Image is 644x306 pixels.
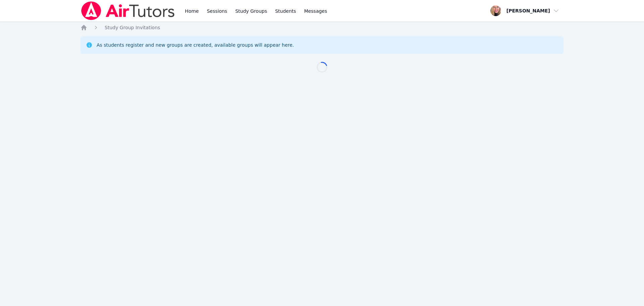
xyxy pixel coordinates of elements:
[105,25,160,30] span: Study Group Invitations
[105,24,160,31] a: Study Group Invitations
[97,42,294,48] div: As students register and new groups are created, available groups will appear here.
[304,8,327,14] span: Messages
[80,1,175,20] img: Air Tutors
[80,24,563,31] nav: Breadcrumb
